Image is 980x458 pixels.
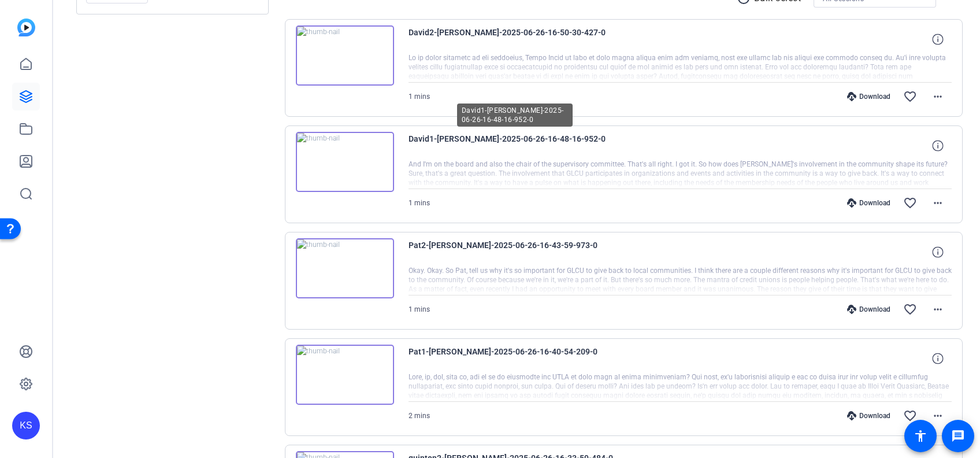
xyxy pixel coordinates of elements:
[931,302,945,316] mat-icon: more_horiz
[296,132,394,192] img: thumb-nail
[296,25,394,86] img: thumb-nail
[12,412,40,439] div: KS
[931,196,945,210] mat-icon: more_horiz
[903,409,917,423] mat-icon: favorite_border
[296,345,394,405] img: thumb-nail
[409,199,430,207] span: 1 mins
[409,132,622,160] span: David1-[PERSON_NAME]-2025-06-26-16-48-16-952-0
[841,92,896,101] div: Download
[409,25,622,53] span: David2-[PERSON_NAME]-2025-06-26-16-50-30-427-0
[296,238,394,298] img: thumb-nail
[409,93,430,101] span: 1 mins
[409,412,430,420] span: 2 mins
[17,19,35,36] img: blue-gradient.svg
[951,429,965,443] mat-icon: message
[914,429,927,443] mat-icon: accessibility
[841,305,896,314] div: Download
[903,90,917,104] mat-icon: favorite_border
[931,409,945,423] mat-icon: more_horiz
[409,238,622,266] span: Pat2-[PERSON_NAME]-2025-06-26-16-43-59-973-0
[931,90,945,104] mat-icon: more_horiz
[409,305,430,313] span: 1 mins
[841,411,896,420] div: Download
[903,196,917,210] mat-icon: favorite_border
[903,302,917,316] mat-icon: favorite_border
[409,345,622,372] span: Pat1-[PERSON_NAME]-2025-06-26-16-40-54-209-0
[841,198,896,208] div: Download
